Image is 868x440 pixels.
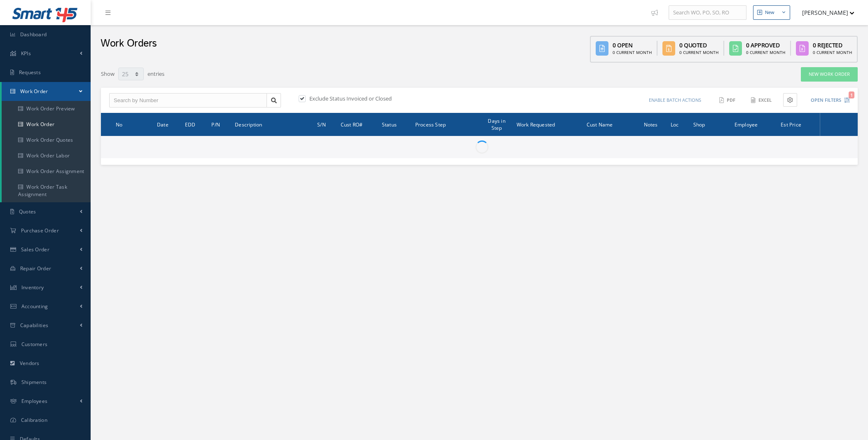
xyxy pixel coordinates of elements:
a: Work Order Preview [2,101,91,117]
button: Enable batch actions [641,93,709,108]
span: No [116,120,122,128]
span: KPIs [21,50,31,57]
a: Work Order Task Assignment [2,179,91,202]
label: Exclude Status Invoiced or Closed [307,95,392,102]
a: Work Order Assignment [2,164,91,179]
input: Search WO, PO, SO, RO [669,5,746,20]
span: P/N [211,120,220,128]
span: Accounting [21,303,48,310]
span: Employee [735,120,758,128]
div: 0 Quoted [679,41,718,49]
div: 0 Rejected [813,41,852,49]
h2: Work Orders [101,37,157,50]
button: PDF [715,93,741,108]
button: [PERSON_NAME] [794,5,854,21]
span: Days in Step [488,117,505,131]
span: Repair Order [20,265,51,272]
span: Calibration [21,417,47,424]
span: Process Step [415,120,446,128]
div: 0 Approved [746,41,785,49]
label: Show [101,67,115,78]
span: Description [235,120,262,128]
span: Employees [21,398,48,405]
span: EDD [185,120,196,128]
span: 1 [849,91,854,98]
span: S/N [317,120,326,128]
span: Est Price [781,120,801,128]
label: entries [147,67,164,78]
span: Inventory [21,284,44,291]
a: Work Order Quotes [2,132,91,148]
span: Cust RO# [341,120,363,128]
div: 0 Current Month [813,49,852,56]
span: Status [382,120,397,128]
span: Notes [644,120,658,128]
span: Dashboard [20,31,47,38]
div: 0 Open [613,41,652,49]
a: Work Order [2,82,91,101]
span: Shipments [21,379,47,386]
span: Quotes [19,208,36,215]
div: 0 Current Month [679,49,718,56]
div: 0 Current Month [746,49,785,56]
input: Search by Number [109,93,267,108]
span: Loc [671,120,679,128]
span: Work Order [20,88,48,95]
button: New [753,5,790,20]
span: Cust Name [587,120,613,128]
a: Work Order Labor [2,148,91,164]
span: Shop [693,120,705,128]
div: 0 Current Month [613,49,652,56]
span: Vendors [20,360,40,367]
a: New Work Order [801,67,858,82]
a: Work Order [2,117,91,132]
button: Excel [747,93,777,108]
span: Sales Order [21,246,49,253]
span: Customers [21,341,48,348]
span: Capabilities [20,322,49,329]
span: Work Requested [517,120,555,128]
span: Purchase Order [21,227,59,234]
button: Open Filters1 [803,94,850,107]
span: Date [157,120,168,128]
span: Requests [19,69,41,76]
div: New [765,9,774,16]
div: Exclude Status Invoiced or Closed [297,95,480,104]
